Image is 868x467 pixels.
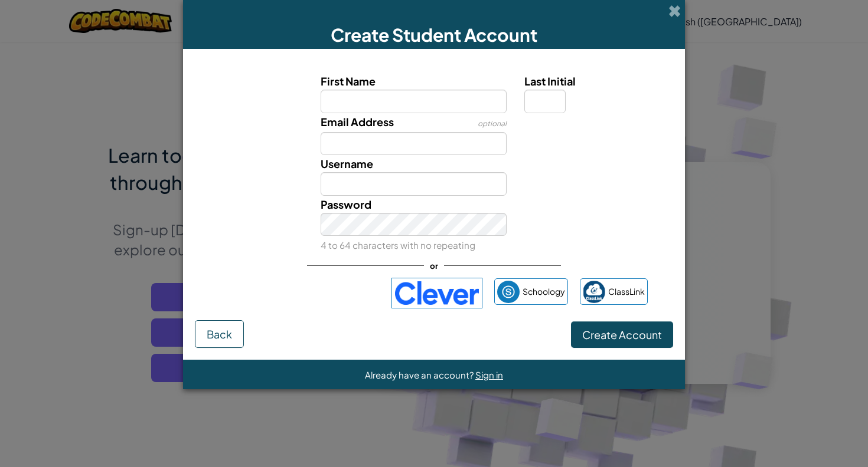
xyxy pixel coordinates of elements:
[215,280,386,306] iframe: Sign in with Google Button
[608,283,645,300] span: ClassLink
[478,119,507,128] span: optional
[321,239,475,251] small: 4 to 64 characters with no repeating
[321,74,376,88] span: First Name
[424,257,444,274] span: or
[391,278,482,308] img: clever-logo-blue.png
[207,327,232,341] span: Back
[195,320,244,348] button: Back
[497,281,520,303] img: schoology.png
[571,321,673,348] button: Create Account
[523,283,565,300] span: Schoology
[475,369,503,380] a: Sign in
[321,198,371,211] span: Password
[331,24,537,46] span: Create Student Account
[365,369,475,380] span: Already have an account?
[583,281,605,303] img: classlink-logo-small.png
[582,328,662,341] span: Create Account
[321,115,394,129] span: Email Address
[524,74,576,88] span: Last Initial
[321,157,373,170] span: Username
